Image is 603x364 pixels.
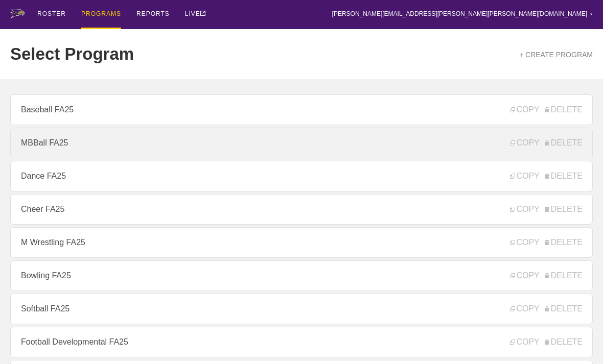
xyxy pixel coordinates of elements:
[510,172,539,181] span: COPY
[510,205,539,214] span: COPY
[510,105,539,114] span: COPY
[510,138,539,148] span: COPY
[590,11,593,17] div: ▼
[510,238,539,247] span: COPY
[545,172,583,181] span: DELETE
[10,227,593,258] a: M Wrestling FA25
[10,94,593,125] a: Baseball FA25
[10,327,593,357] a: Football Developmental FA25
[10,128,593,158] a: MBBall FA25
[10,260,593,291] a: Bowling FA25
[545,238,583,247] span: DELETE
[545,138,583,148] span: DELETE
[10,161,593,191] a: Dance FA25
[419,246,603,364] iframe: Chat Widget
[10,9,25,18] img: logo
[10,294,593,324] a: Softball FA25
[10,194,593,225] a: Cheer FA25
[545,205,583,214] span: DELETE
[545,105,583,114] span: DELETE
[519,51,593,59] a: + CREATE PROGRAM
